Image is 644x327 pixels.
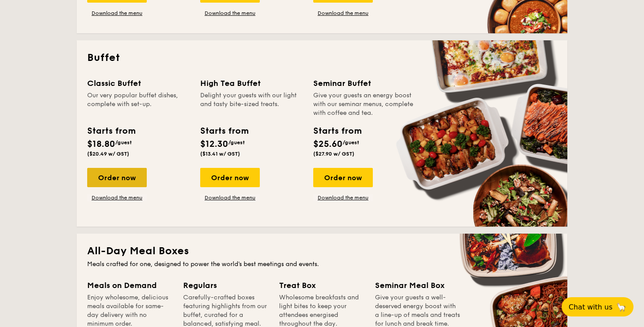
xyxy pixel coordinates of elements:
span: ($20.49 w/ GST) [87,151,129,157]
div: Seminar Buffet [313,77,416,89]
div: Seminar Meal Box [375,279,460,291]
span: $25.60 [313,139,343,149]
span: 🦙 [616,302,626,312]
div: Starts from [313,124,361,138]
button: Chat with us🦙 [562,297,633,316]
div: Give your guests an energy boost with our seminar menus, complete with coffee and tea. [313,91,416,117]
span: $18.80 [87,139,115,149]
a: Download the menu [313,10,373,17]
div: Starts from [87,124,135,138]
span: /guest [343,139,359,146]
a: Download the menu [313,194,373,201]
div: Order now [200,168,260,187]
div: Treat Box [279,279,364,291]
a: Download the menu [200,194,260,201]
div: Delight your guests with our light and tasty bite-sized treats. [200,91,303,117]
div: Classic Buffet [87,77,190,89]
span: /guest [115,139,132,146]
span: /guest [228,139,245,146]
div: High Tea Buffet [200,77,303,89]
div: Meals crafted for one, designed to power the world's best meetings and events. [87,260,557,269]
span: Chat with us [569,303,612,311]
span: ($13.41 w/ GST) [200,151,240,157]
a: Download the menu [200,10,260,17]
div: Our very popular buffet dishes, complete with set-up. [87,91,190,117]
a: Download the menu [87,194,147,201]
span: ($27.90 w/ GST) [313,151,354,157]
div: Order now [313,168,373,187]
span: $12.30 [200,139,228,149]
h2: All-Day Meal Boxes [87,244,557,258]
div: Starts from [200,124,248,138]
div: Order now [87,168,147,187]
h2: Buffet [87,51,557,65]
a: Download the menu [87,10,147,17]
div: Meals on Demand [87,279,173,291]
div: Regulars [183,279,269,291]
